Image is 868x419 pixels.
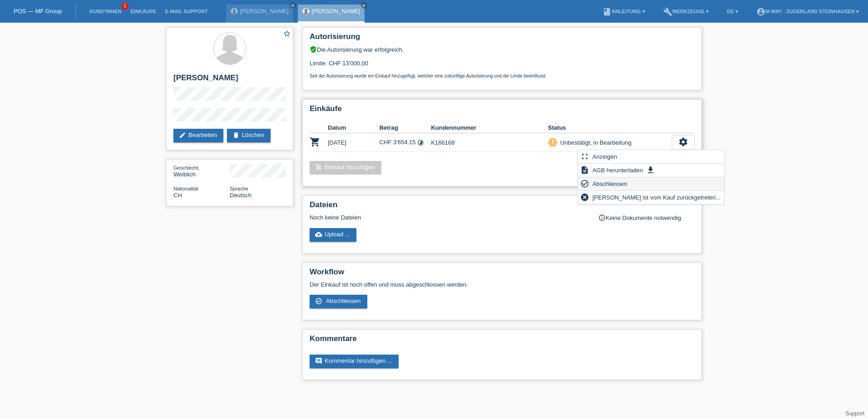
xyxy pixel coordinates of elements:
span: Geschlecht [173,165,198,171]
a: buildWerkzeuge ▾ [659,9,714,14]
a: editBearbeiten [173,129,223,142]
a: bookAnleitung ▾ [598,9,649,14]
h2: Workflow [310,268,695,281]
i: fullscreen [580,152,589,161]
i: check_circle_outline [315,297,322,305]
span: 1 [121,2,128,10]
a: check_circle_outline Abschliessen [310,295,367,308]
a: Support [845,410,864,417]
i: settings [678,137,688,147]
a: [PERSON_NAME] [312,8,360,15]
div: Unbestätigt, in Bearbeitung [557,138,631,147]
a: add_shopping_cartEinkauf hinzufügen [310,161,381,175]
th: Datum [328,122,380,133]
div: Weiblich [173,164,230,178]
a: star_border [283,29,291,39]
i: POSP00027182 [310,136,321,147]
i: edit [179,132,186,139]
td: CHF 3'654.15 [380,133,431,152]
a: [PERSON_NAME] [240,8,289,15]
th: Betrag [380,122,431,133]
i: book [602,7,612,16]
i: close [362,3,366,8]
a: deleteLöschen [227,129,271,142]
a: commentKommentar hinzufügen ... [310,355,399,368]
a: E-Mail Support [161,9,212,14]
h2: Kommentare [310,334,695,348]
i: info_outline [598,214,606,221]
div: Keine Dokumente notwendig [598,214,695,221]
i: build [663,7,672,16]
p: Seit der Autorisierung wurde ein Einkauf hinzugefügt, welcher eine zukünftige Autorisierung und d... [310,73,695,78]
a: close [290,2,296,9]
div: Noch keine Dateien [310,214,587,221]
i: verified_user [310,46,317,53]
a: close [361,2,367,9]
div: Limite: CHF 13'000.00 [310,53,695,78]
span: Abschliessen [591,178,629,189]
i: cloud_upload [315,231,322,238]
h2: Einkäufe [310,104,695,118]
span: Deutsch [230,192,252,199]
a: account_circlem-way - Zugerland Steinhausen ▾ [752,9,863,14]
h2: [PERSON_NAME] [173,73,286,87]
i: priority_high [550,139,556,145]
span: AGB herunterladen [591,165,644,175]
i: description [580,166,589,175]
i: delete [232,132,240,139]
i: check_circle_outline [580,179,589,188]
th: Status [548,122,672,133]
span: Nationalität [173,186,198,191]
i: comment [315,357,322,365]
i: star_border [283,29,291,38]
span: Sprache [230,186,248,191]
th: Kundennummer [431,122,548,133]
a: POS — MF Group [14,8,62,15]
span: Schweiz [173,192,182,199]
h2: Dateien [310,200,695,214]
h2: Autorisierung [310,32,695,46]
span: Anzeigen [591,151,618,162]
i: add_shopping_cart [315,164,322,171]
i: account_circle [756,7,765,16]
td: [DATE] [328,133,380,152]
a: DE ▾ [722,9,742,14]
a: Kund*innen [85,9,126,14]
span: Abschliessen [326,297,361,304]
p: Der Einkauf ist noch offen und muss abgeschlossen werden. [310,281,695,288]
i: Fixe Raten (12 Raten) [417,139,424,146]
div: Die Autorisierung war erfolgreich. [310,46,695,53]
i: get_app [646,166,655,175]
a: Einkäufe [126,9,160,14]
i: close [291,3,295,8]
a: cloud_uploadUpload ... [310,228,356,242]
td: K166168 [431,133,548,152]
